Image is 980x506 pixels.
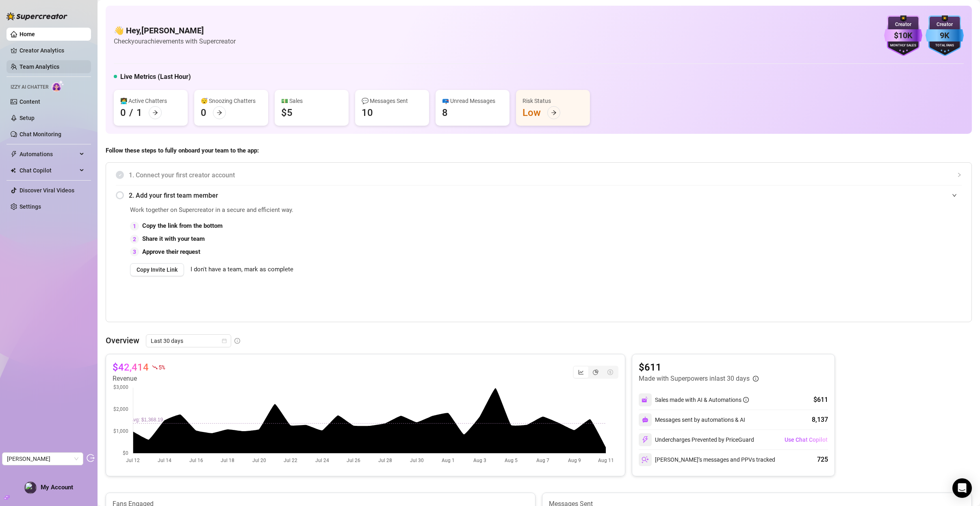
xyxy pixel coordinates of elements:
[106,147,259,154] strong: Follow these steps to fully onboard your team to the app:
[639,374,750,384] article: Made with Superpowers in last 30 days
[926,29,964,42] div: 9K
[7,12,67,20] img: logo-BBDzfeDw.svg
[137,106,142,119] div: 1
[639,361,759,374] article: $611
[11,151,17,157] span: thunderbolt
[222,338,227,343] span: calendar
[362,96,423,105] div: 💬 Messages Sent
[116,165,962,185] div: 1. Connect your first creator account
[234,338,240,344] span: info-circle
[130,235,139,244] div: 2
[113,361,149,374] article: $42,414
[20,115,35,121] a: Setup
[20,131,61,137] a: Chat Monitoring
[573,366,618,379] div: segmented control
[87,454,95,462] span: logout
[20,63,59,70] a: Team Analytics
[20,187,74,194] a: Discover Viral Videos
[957,172,962,177] span: collapsed
[113,374,165,384] article: Revenue
[25,482,36,493] img: profilePics%2FVXlhDiRRwyQCz4GePjWmB7mpoFF3.jpeg
[20,31,35,37] a: Home
[281,106,293,119] div: $5
[217,110,222,116] span: arrow-right
[130,247,139,256] div: 3
[281,96,342,105] div: 💵 Sales
[812,415,828,425] div: 8,137
[7,453,78,465] span: Charlotte Lily
[152,110,158,116] span: arrow-right
[639,413,745,426] div: Messages sent by automations & AI
[130,222,139,231] div: 1
[952,478,972,498] div: Open Intercom Messenger
[129,170,962,180] span: 1. Connect your first creator account
[642,417,648,423] img: svg%3e
[11,168,16,173] img: Chat Copilot
[813,395,828,405] div: $611
[191,265,293,275] span: I don't have a team, mark as complete
[926,43,964,48] div: Total Fans
[753,376,759,382] span: info-circle
[642,436,649,443] img: svg%3e
[884,15,922,56] img: purple-badge-B9DA21FR.svg
[151,335,226,347] span: Last 30 days
[642,456,649,463] img: svg%3e
[785,436,828,443] span: Use Chat Copilot
[129,190,962,201] span: 2. Add your first team member
[114,36,236,46] article: Check your achievements with Supercreator
[642,396,649,403] img: svg%3e
[142,248,200,255] strong: Approve their request
[120,72,191,82] h5: Live Metrics (Last Hour)
[120,106,126,119] div: 0
[593,369,598,375] span: pie-chart
[106,334,139,347] article: Overview
[743,397,749,403] span: info-circle
[130,205,779,215] span: Work together on Supercreator in a secure and efficient way.
[114,25,236,36] h4: 👋 Hey, [PERSON_NAME]
[639,453,775,466] div: [PERSON_NAME]’s messages and PPVs tracked
[799,205,962,310] iframe: Adding Team Members
[158,363,165,371] span: 5 %
[784,433,828,446] button: Use Chat Copilot
[884,21,922,28] div: Creator
[817,455,828,465] div: 725
[523,96,583,105] div: Risk Status
[639,433,754,446] div: Undercharges Prevented by PriceGuard
[137,266,178,273] span: Copy Invite Link
[442,96,503,105] div: 📪 Unread Messages
[11,83,48,91] span: Izzy AI Chatter
[952,193,957,198] span: expanded
[142,222,223,229] strong: Copy the link from the bottom
[116,185,962,205] div: 2. Add your first team member
[201,106,206,119] div: 0
[20,164,77,177] span: Chat Copilot
[142,235,205,242] strong: Share it with your team
[130,263,184,276] button: Copy Invite Link
[926,21,964,28] div: Creator
[655,395,749,404] div: Sales made with AI & Automations
[20,148,77,161] span: Automations
[884,29,922,42] div: $10K
[442,106,448,119] div: 8
[926,15,964,56] img: blue-badge-DgoSNQY1.svg
[20,98,40,105] a: Content
[41,484,73,491] span: My Account
[52,80,64,92] img: AI Chatter
[4,495,10,500] span: build
[120,96,181,105] div: 👩‍💻 Active Chatters
[20,203,41,210] a: Settings
[152,364,158,370] span: fall
[551,110,557,116] span: arrow-right
[20,44,85,57] a: Creator Analytics
[201,96,262,105] div: 😴 Snoozing Chatters
[884,43,922,48] div: Monthly Sales
[607,369,613,375] span: dollar-circle
[362,106,373,119] div: 10
[578,369,584,375] span: line-chart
